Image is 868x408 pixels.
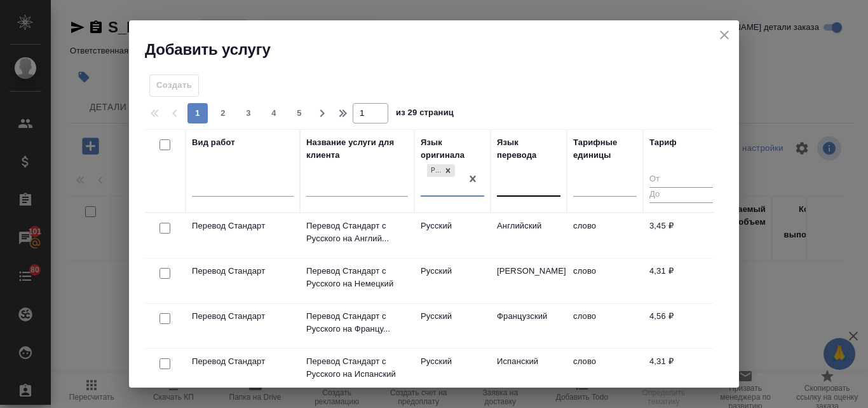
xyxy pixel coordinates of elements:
td: слово [567,349,643,393]
input: До [649,187,713,203]
p: Перевод Стандарт [192,265,294,278]
td: Русский [414,213,491,258]
button: 2 [213,103,233,123]
span: 4 [264,107,284,120]
td: [PERSON_NAME] [491,258,567,303]
button: 5 [289,103,309,123]
td: Русский [414,258,491,303]
td: 4,56 ₽ [643,304,719,348]
td: 3,45 ₽ [643,213,719,258]
p: Перевод Стандарт с Русского на Англий... [306,220,408,245]
p: Перевод Стандарт с Русского на Испанский [306,355,408,381]
div: Тарифные единицы [573,136,637,162]
div: Название услуги для клиента [306,136,408,162]
td: Французский [491,304,567,348]
td: Русский [414,304,491,348]
td: слово [567,258,643,303]
div: Язык перевода [497,136,560,162]
h2: Добавить услугу [145,39,739,60]
span: 5 [289,107,309,120]
div: Язык оригинала [421,136,484,162]
p: Перевод Стандарт [192,310,294,323]
button: close [715,25,734,45]
td: Русский [414,349,491,393]
td: 4,31 ₽ [643,349,719,393]
div: Русский [426,163,456,179]
span: из 29 страниц [396,105,454,123]
p: Перевод Стандарт с Русского на Францу... [306,310,408,335]
div: Тариф [649,136,677,149]
span: 3 [238,107,259,120]
td: слово [567,213,643,258]
span: 2 [213,107,233,120]
input: От [649,172,713,188]
td: слово [567,304,643,348]
button: 3 [238,103,259,123]
p: Перевод Стандарт [192,220,294,232]
div: Русский [427,164,441,178]
div: Вид работ [192,136,235,149]
p: Перевод Стандарт [192,355,294,368]
td: 4,31 ₽ [643,258,719,303]
button: 4 [264,103,284,123]
td: Английский [491,213,567,258]
td: Испанский [491,349,567,393]
p: Перевод Стандарт с Русского на Немецкий [306,265,408,290]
